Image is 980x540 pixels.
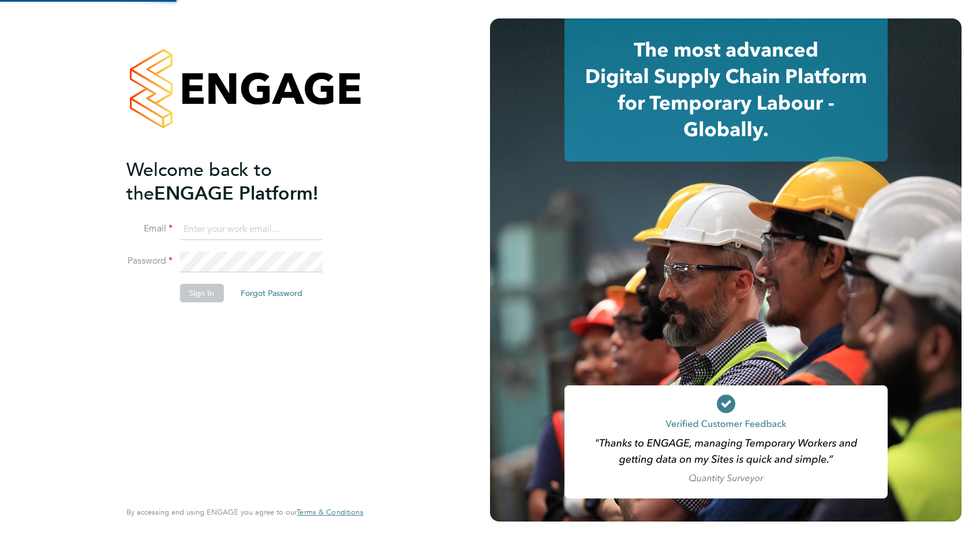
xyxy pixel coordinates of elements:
[126,507,363,517] span: By accessing and using ENGAGE you agree to our
[126,158,351,205] h2: ENGAGE Platform!
[126,255,173,267] label: Password
[297,508,363,517] a: Terms & Conditions
[297,507,363,517] span: Terms & Conditions
[126,223,173,235] label: Email
[231,284,312,302] button: Forgot Password
[126,159,272,205] span: Welcome back to the
[179,219,322,240] input: Enter your work email...
[179,284,223,302] button: Sign In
